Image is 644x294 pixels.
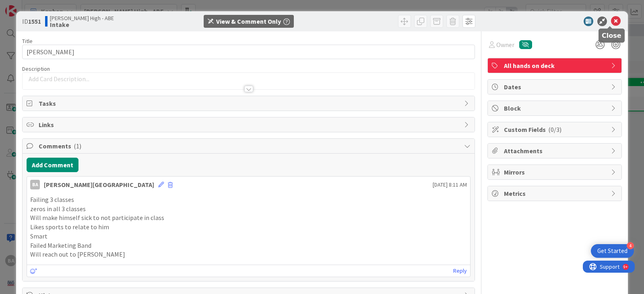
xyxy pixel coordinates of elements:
[22,16,41,26] span: ID
[22,65,50,72] span: Description
[30,180,40,189] div: BA
[30,195,467,204] p: Failing 3 classes
[496,40,514,49] span: Owner
[30,213,467,222] p: Will make himself sick to not participate in class
[504,189,607,198] span: Metrics
[591,244,634,258] div: Open Get Started checklist, remaining modules: 4
[44,180,154,189] div: [PERSON_NAME][GEOGRAPHIC_DATA]
[41,3,45,10] div: 9+
[433,181,467,189] span: [DATE] 8:11 AM
[504,146,607,156] span: Attachments
[50,15,114,21] span: [PERSON_NAME] High - ABE
[30,222,467,232] p: Likes sports to relate to him
[22,45,475,59] input: type card name here...
[30,232,467,241] p: Smart
[548,125,561,134] span: ( 0/3 )
[504,167,607,177] span: Mirrors
[28,17,41,25] b: 1551
[17,1,37,11] span: Support
[504,82,607,92] span: Dates
[504,125,607,134] span: Custom Fields
[39,141,460,151] span: Comments
[453,266,467,276] a: Reply
[602,32,621,39] h5: Close
[504,103,607,113] span: Block
[22,37,33,45] label: Title
[30,241,467,250] p: Failed Marketing Band
[27,158,78,172] button: Add Comment
[39,99,460,108] span: Tasks
[597,247,627,255] div: Get Started
[39,120,460,130] span: Links
[30,250,467,259] p: Will reach out to [PERSON_NAME]
[216,16,281,26] div: View & Comment Only
[50,21,114,28] b: Intake
[30,204,467,214] p: zeros in all 3 classes
[74,142,81,150] span: ( 1 )
[504,61,607,70] span: All hands on deck
[627,242,634,249] div: 4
